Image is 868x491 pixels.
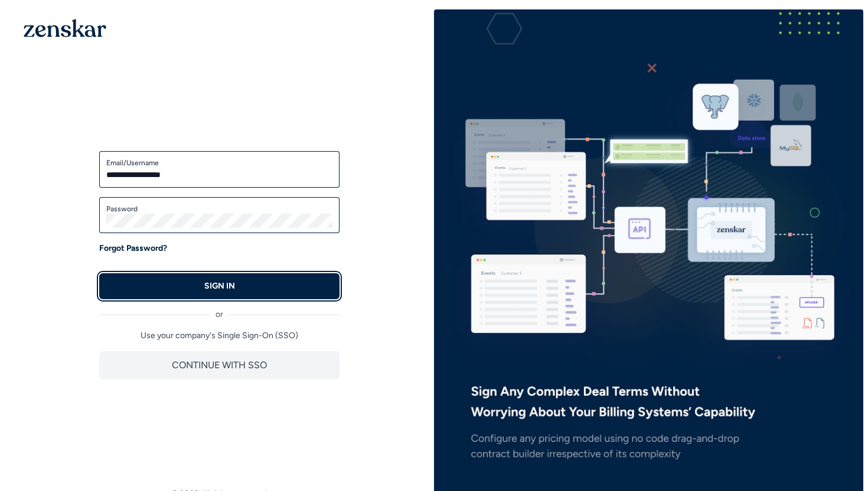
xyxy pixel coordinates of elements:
[99,299,340,320] div: or
[24,19,106,37] img: 1OGAJ2xQqyY4LXKgY66KYq0eOWRCkrZdAb3gUhuVAqdWPZE9SRJmCz+oDMSn4zDLXe31Ii730ItAGKgCKgCCgCikA4Av8PJUP...
[99,243,167,254] a: Forgot Password?
[106,204,332,214] label: Password
[99,351,340,379] button: CONTINUE WITH SSO
[106,158,332,168] label: Email/Username
[99,273,340,299] button: SIGN IN
[99,330,340,342] p: Use your company's Single Sign-On (SSO)
[204,280,235,292] p: SIGN IN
